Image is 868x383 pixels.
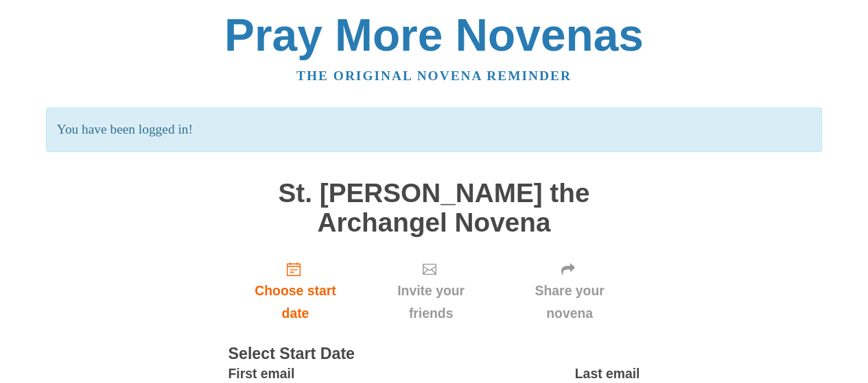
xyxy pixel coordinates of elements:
div: Click "Next" to confirm your start date first. [500,251,640,332]
a: Pray More Novenas [224,10,644,60]
span: Invite your friends [376,280,485,325]
h3: Select Start Date [228,345,640,363]
a: Choose start date [228,251,363,332]
p: You have been logged in! [46,108,822,152]
h1: St. [PERSON_NAME] the Archangel Novena [228,179,640,237]
span: Share your novena [513,280,626,325]
div: Click "Next" to confirm your start date first. [362,251,499,332]
span: Choose start date [242,280,349,325]
a: The original novena reminder [296,69,572,83]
